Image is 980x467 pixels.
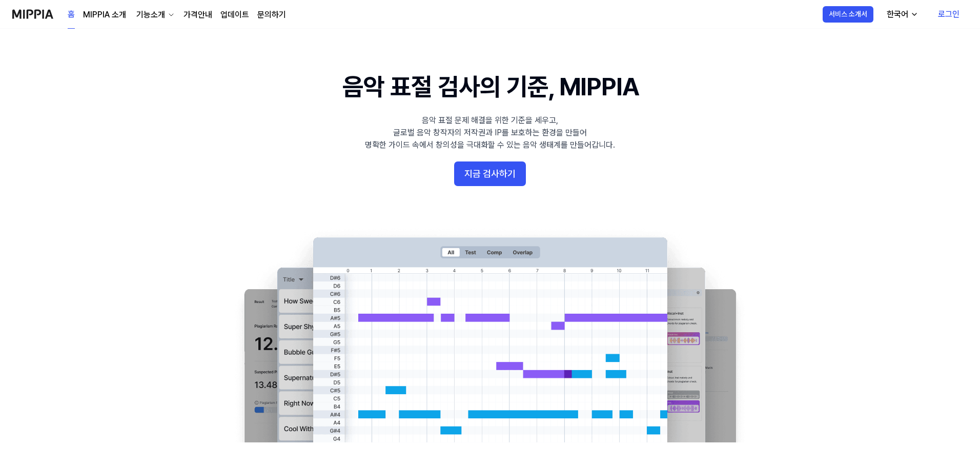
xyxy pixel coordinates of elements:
button: 서비스 소개서 [823,6,873,23]
h1: 음악 표절 검사의 기준, MIPPIA [342,70,638,104]
div: 기능소개 [134,9,167,21]
div: 한국어 [885,8,910,21]
a: 홈 [68,1,75,29]
a: 문의하기 [257,9,286,21]
a: MIPPIA 소개 [83,9,126,21]
div: 음악 표절 문제 해결을 위한 기준을 세우고, 글로벌 음악 창작자의 저작권과 IP를 보호하는 환경을 만들어 명확한 가이드 속에서 창의성을 극대화할 수 있는 음악 생태계를 만들어... [365,114,615,151]
a: 가격안내 [183,9,212,21]
button: 지금 검사하기 [454,161,526,186]
button: 기능소개 [134,9,175,21]
button: 한국어 [879,4,925,25]
a: 업데이트 [220,9,249,21]
img: main Image [223,227,757,442]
